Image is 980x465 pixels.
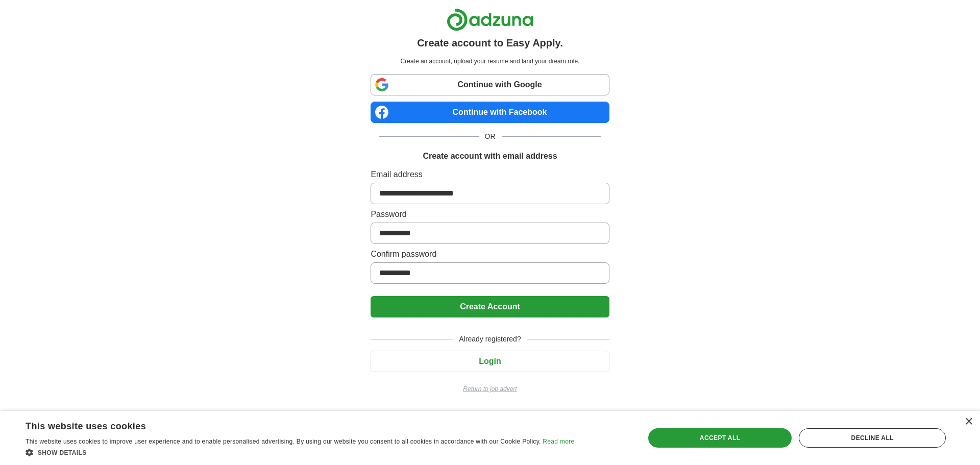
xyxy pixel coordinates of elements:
a: Login [371,357,609,365]
label: Password [371,208,609,221]
span: Already registered? [453,334,527,345]
span: This website uses cookies to improve user experience and to enable personalised advertising. By u... [26,438,541,445]
div: Accept all [648,428,792,448]
button: Login [371,351,609,372]
div: This website uses cookies [26,417,549,432]
h1: Create account with email address [423,150,557,162]
div: Show details [26,447,574,457]
button: Create Account [371,296,609,317]
img: Adzuna logo [447,8,533,31]
label: Confirm password [371,248,609,260]
a: Continue with Facebook [371,102,609,123]
div: Decline all [799,428,946,448]
label: Email address [371,168,609,181]
div: Close [965,418,972,426]
a: Continue with Google [371,74,609,95]
a: Read more, opens a new window [543,438,574,445]
h1: Create account to Easy Apply. [417,35,563,51]
a: Return to job advert [371,384,609,394]
p: Create an account, upload your resume and land your dream role. [373,57,607,66]
span: Show details [38,449,87,456]
span: OR [479,131,502,142]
